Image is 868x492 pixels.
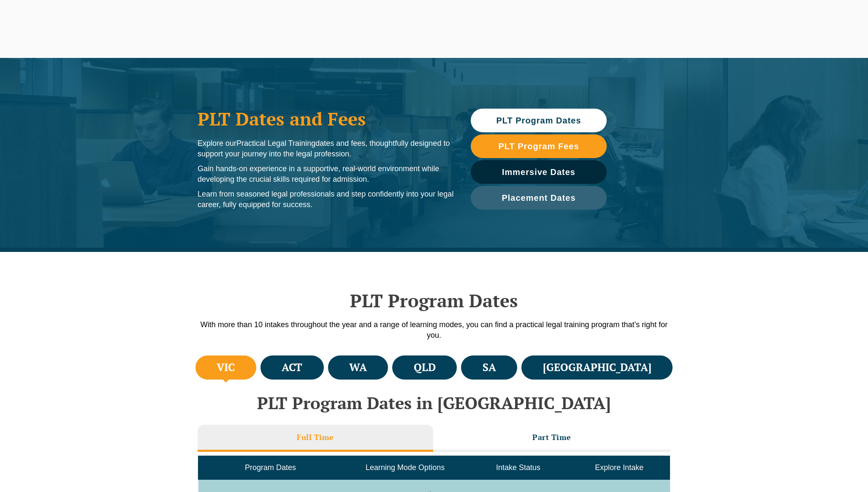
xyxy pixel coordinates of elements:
a: PLT Program Dates [471,109,607,132]
span: Explore Intake [595,463,643,472]
a: Placement Dates [471,186,607,210]
a: PLT Program Fees [471,134,607,158]
p: Learn from seasoned legal professionals and step confidently into your legal career, fully equipp... [198,189,454,210]
h4: WA [349,361,367,374]
h4: ACT [282,361,302,374]
span: Practical Legal Training [236,139,315,148]
h2: PLT Program Dates in [GEOGRAPHIC_DATA] [193,394,675,412]
span: PLT Program Dates [496,116,581,125]
h4: QLD [414,361,436,374]
span: Placement Dates [502,194,575,202]
h4: VIC [217,361,235,374]
h1: PLT Dates and Fees [198,108,454,129]
a: Immersive Dates [471,160,607,184]
span: Intake Status [496,463,540,472]
h4: [GEOGRAPHIC_DATA] [543,361,651,374]
h4: SA [483,361,496,374]
h3: Full Time [297,432,334,442]
span: Learning Mode Options [366,463,445,472]
h3: Part Time [532,432,571,442]
p: Gain hands-on experience in a supportive, real-world environment while developing the crucial ski... [198,164,454,185]
h2: PLT Program Dates [193,290,675,311]
span: Program Dates [245,463,296,472]
span: Immersive Dates [502,168,575,176]
span: PLT Program Fees [498,142,579,150]
p: Explore our dates and fees, thoughtfully designed to support your journey into the legal profession. [198,138,454,159]
p: With more than 10 intakes throughout the year and a range of learning modes, you can find a pract... [193,320,675,341]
